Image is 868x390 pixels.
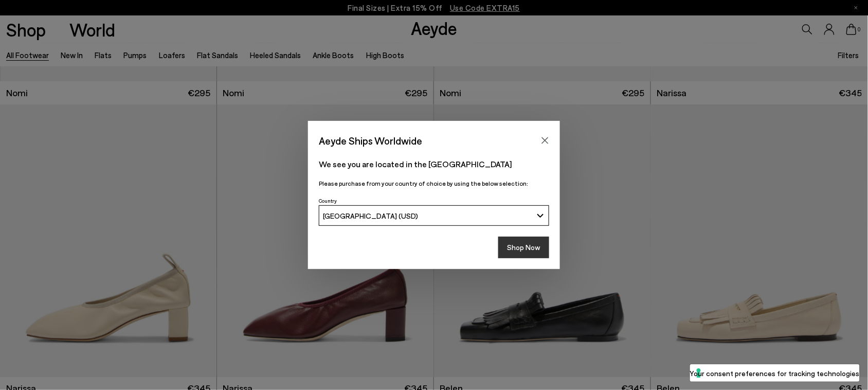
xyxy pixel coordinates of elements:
[319,179,549,188] p: Please purchase from your country of choice by using the below selection:
[319,198,337,204] span: Country
[323,211,419,220] span: [GEOGRAPHIC_DATA] (USD)
[537,133,553,148] button: Close
[319,158,549,170] p: We see you are located in the [GEOGRAPHIC_DATA]
[319,132,422,150] span: Aeyde Ships Worldwide
[690,364,860,382] button: Your consent preferences for tracking technologies
[690,368,860,379] label: Your consent preferences for tracking technologies
[498,237,549,258] button: Shop Now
